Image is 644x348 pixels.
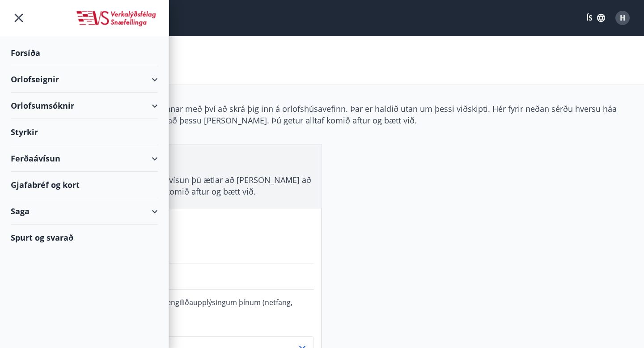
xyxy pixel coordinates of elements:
[11,10,27,26] button: menu
[11,225,158,250] div: Spurt og svarað
[11,66,158,93] div: Orlofseignir
[620,13,625,23] span: H
[11,40,158,66] div: Forsíða
[11,103,633,126] p: Þú getur alltaf fylgst með stöðu ávísunarinnar með því að skrá þig inn á orlofshúsavefinn. Þar er...
[581,10,610,26] button: ÍS
[11,119,158,145] div: Styrkir
[75,10,158,28] img: union_logo
[11,93,158,119] div: Orlofsumsóknir
[11,172,158,198] div: Gjafabréf og kort
[11,198,158,225] div: Saga
[612,7,633,29] button: H
[11,145,158,172] div: Ferðaávísun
